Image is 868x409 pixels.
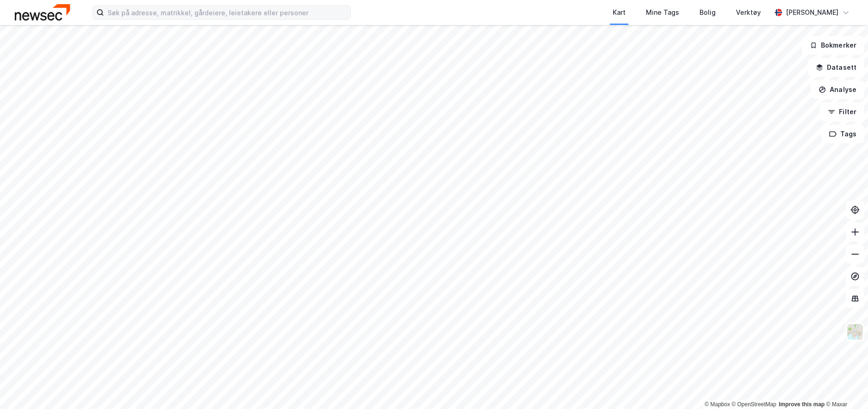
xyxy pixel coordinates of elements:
[846,323,864,341] img: Z
[820,103,864,121] button: Filter
[779,401,825,408] a: Improve this map
[822,365,868,409] div: Kontrollprogram for chat
[15,4,70,20] img: newsec-logo.f6e21ccffca1b3a03d2d.png
[699,7,716,18] div: Bolig
[736,7,761,18] div: Verktøy
[821,125,864,143] button: Tags
[811,80,864,99] button: Analyse
[802,36,864,55] button: Bokmerker
[705,401,730,408] a: Mapbox
[786,7,838,18] div: [PERSON_NAME]
[732,401,777,408] a: OpenStreetMap
[822,365,868,409] iframe: Chat Widget
[104,6,350,19] input: Søk på adresse, matrikkel, gårdeiere, leietakere eller personer
[613,7,626,18] div: Kart
[646,7,679,18] div: Mine Tags
[808,58,864,77] button: Datasett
